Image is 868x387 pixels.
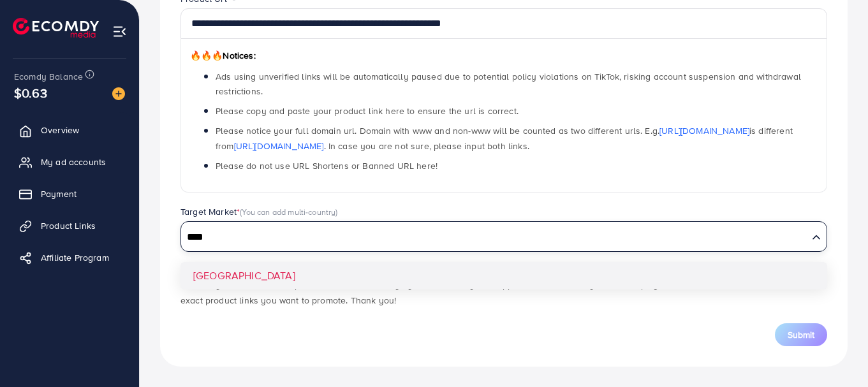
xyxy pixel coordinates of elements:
li: [GEOGRAPHIC_DATA] [180,262,827,289]
span: My ad accounts [41,156,106,168]
a: Payment [10,181,129,207]
a: [URL][DOMAIN_NAME] [234,140,324,152]
span: Notices: [190,49,256,62]
img: image [112,87,125,100]
span: Product Links [41,219,96,232]
span: Please notice your full domain url. Domain with www and non-www will be counted as two different ... [216,124,793,152]
span: Submit [788,328,814,341]
a: Overview [10,117,129,143]
span: Please copy and paste your product link here to ensure the url is correct. [216,105,519,117]
span: Ecomdy Balance [14,70,83,83]
a: Affiliate Program [10,245,129,270]
label: Target Market [180,205,338,218]
iframe: Chat [814,330,858,377]
input: Search for option [182,228,807,247]
img: logo [13,18,99,38]
span: Affiliate Program [41,251,109,264]
span: $0.63 [14,84,47,102]
div: Search for option [180,221,827,252]
span: (You can add multi-country) [240,206,337,217]
a: Product Links [10,213,129,238]
span: Payment [41,187,77,200]
span: 🔥🔥🔥 [190,49,223,62]
a: [URL][DOMAIN_NAME] [659,124,749,137]
span: Please do not use URL Shortens or Banned URL here! [216,159,438,172]
span: Overview [41,124,79,136]
p: *Note: If you use unverified product links, the Ecomdy system will notify the support team to rev... [180,277,827,308]
img: menu [112,24,127,39]
span: Ads using unverified links will be automatically paused due to potential policy violations on Tik... [216,70,801,98]
a: My ad accounts [10,149,129,175]
button: Submit [775,323,827,346]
